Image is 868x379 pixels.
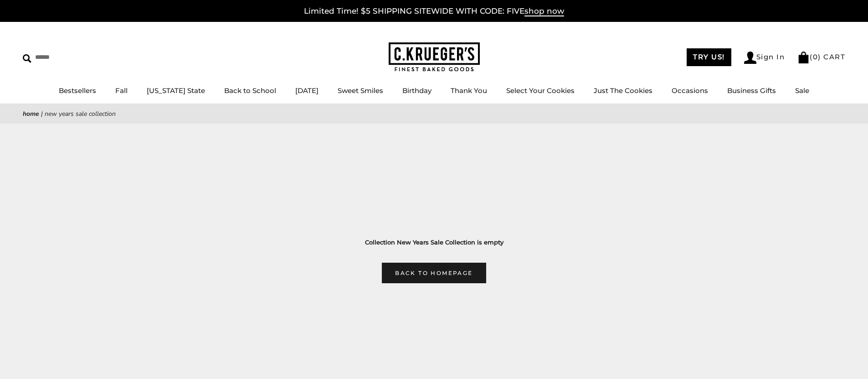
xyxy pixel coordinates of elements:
a: (0) CART [797,52,845,61]
a: [DATE] [295,86,318,95]
a: Select Your Cookies [506,86,575,95]
nav: breadcrumbs [23,109,845,119]
a: Fall [115,86,128,95]
a: Bestsellers [59,86,96,95]
a: Business Gifts [727,86,776,95]
a: [US_STATE] State [147,86,205,95]
span: shop now [524,6,564,16]
img: Search [23,54,31,63]
a: Back to School [224,86,276,95]
img: Bag [797,52,810,63]
span: New Years Sale Collection [45,109,116,118]
a: Just The Cookies [594,86,652,95]
a: Sweet Smiles [338,86,383,95]
a: Limited Time! $5 SHIPPING SITEWIDE WITH CODE: FIVEshop now [304,6,564,16]
a: Home [23,109,39,118]
h3: Collection New Years Sale Collection is empty [36,238,832,247]
img: Account [744,52,756,64]
a: Sale [795,86,809,95]
a: Thank You [451,86,487,95]
a: TRY US! [687,48,731,66]
span: 0 [813,52,818,61]
span: | [41,109,43,118]
a: Sign In [744,52,785,64]
img: C.KRUEGER'S [389,42,480,72]
a: Birthday [402,86,431,95]
a: Back to homepage [382,263,486,283]
a: Occasions [672,86,708,95]
input: Search [23,50,131,64]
